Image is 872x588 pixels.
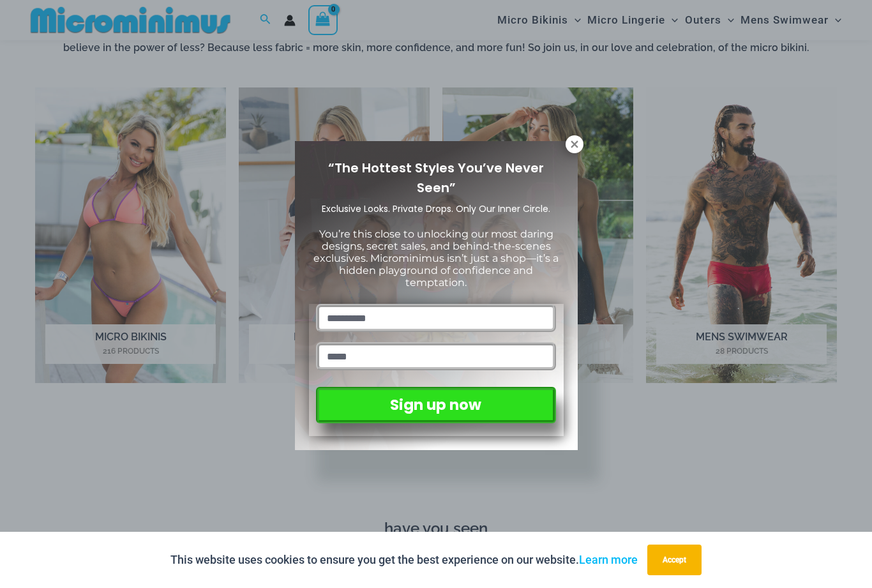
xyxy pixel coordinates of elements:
button: Accept [647,545,702,575]
span: “The Hottest Styles You’ve Never Seen” [328,159,544,197]
p: This website uses cookies to ensure you get the best experience on our website. [170,550,638,569]
span: You’re this close to unlocking our most daring designs, secret sales, and behind-the-scenes exclu... [313,228,559,289]
span: Exclusive Looks. Private Drops. Only Our Inner Circle. [322,202,550,215]
a: Learn more [579,553,638,566]
button: Sign up now [316,387,555,423]
button: Close [566,135,583,153]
